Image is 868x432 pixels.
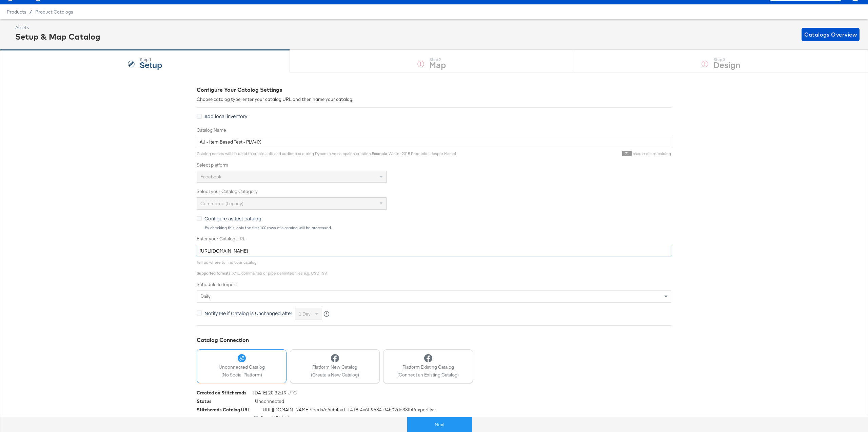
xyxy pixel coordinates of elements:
div: Step: 1 [140,57,162,62]
span: Unconnected Catalog [219,364,265,370]
label: Catalog Name [197,127,671,133]
span: Catalog names will be used to create sets and audiences during Dynamic Ad campaign creation. : Wi... [197,151,456,156]
span: Unconnected [255,398,284,407]
input: Enter Catalog URL, e.g. http://www.example.com/products.xml [197,245,671,257]
button: Catalogs Overview [802,28,860,41]
div: Created on Stitcherads [197,390,246,396]
div: Configure Your Catalog Settings [197,86,671,94]
span: Platform Existing Catalog [397,364,459,370]
span: (Create a New Catalog) [311,372,359,378]
label: Enter your Catalog URL [197,236,671,242]
button: Platform Existing Catalog(Connect an Existing Catalog) [383,349,473,383]
span: [URL][DOMAIN_NAME] /feeds/ d6e54aa1-1418-4a6f-9584-94502dd33fbf /export.tsv [261,407,436,415]
span: 71 [622,151,632,156]
label: Schedule to Import [197,281,671,288]
button: Platform New Catalog(Create a New Catalog) [290,349,380,383]
div: By checking this, only the first 100 rows of a catalog will be processed. [204,225,671,230]
span: Add local inventory [204,113,247,120]
label: Select your Catalog Category [197,188,671,195]
span: Products [7,9,26,15]
span: Tell us where to find your catalog. : XML, comma, tab or pipe delimited files e.g. CSV, TSV. [197,260,327,276]
strong: Supported formats [197,271,231,276]
span: Platform New Catalog [311,364,359,370]
span: Notify Me if Catalog is Unchanged after [204,310,292,317]
span: Catalogs Overview [804,30,857,39]
span: 1 day [299,311,311,317]
div: Setup & Map Catalog [15,31,100,42]
span: Facebook [200,174,221,180]
span: daily [200,293,211,299]
div: Catalog Connection [197,336,671,344]
div: Status [197,398,212,405]
span: Commerce (Legacy) [200,200,243,207]
input: Name your catalog e.g. My Dynamic Product Catalog [197,136,671,148]
strong: Setup [140,59,162,70]
div: Choose catalog type, enter your catalog URL and then name your catalog. [197,96,671,103]
strong: Example [372,151,387,156]
span: [DATE] 20:32:19 UTC [253,390,297,398]
span: Configure as test catalog [204,215,261,222]
label: Select platform [197,162,671,168]
button: Unconnected Catalog(No Social Platform) [197,349,287,383]
span: (Connect an Existing Catalog) [397,372,459,378]
div: Stitcherads Catalog URL [197,407,250,413]
a: Product Catalogs [35,9,73,15]
span: (No Social Platform) [219,372,265,378]
div: Assets [15,24,100,31]
div: characters remaining [456,151,671,156]
span: / [26,9,35,15]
